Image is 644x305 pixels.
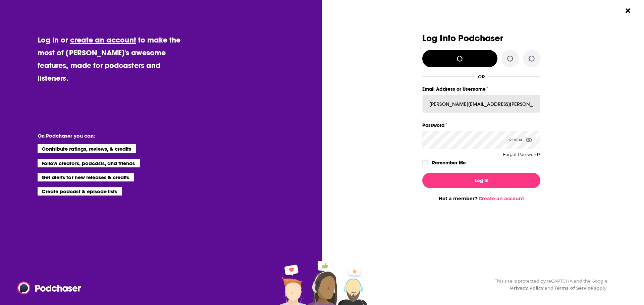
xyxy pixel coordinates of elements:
li: Follow creators, podcasts, and friends [38,159,140,167]
a: Privacy Policy [510,285,544,291]
h3: Log Into Podchaser [422,33,540,43]
li: Get alerts for new releases & credits [38,173,134,181]
img: Podchaser - Follow, Share and Rate Podcasts [17,282,82,294]
li: Create podcast & episode lists [38,187,122,196]
label: Email Address or Username [422,85,540,93]
li: Contribute ratings, reviews, & credits [38,144,136,153]
a: Create an account [479,196,524,202]
li: On Podchaser you can: [38,133,172,139]
div: Not a member? [422,196,540,202]
a: Podchaser - Follow, Share and Rate Podcasts [17,282,76,294]
div: This site is protected by reCAPTCHA and the Google and apply. [489,278,607,292]
button: Close Button [622,4,634,17]
button: Log In [422,173,540,188]
label: Password [422,121,540,130]
div: Reveal [509,131,532,149]
input: Email Address or Username [422,95,540,113]
a: Terms of Service [554,285,593,291]
div: OR [478,74,485,79]
button: Forgot Password? [503,152,540,157]
label: Remember Me [432,158,466,167]
a: create an account [70,35,136,45]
